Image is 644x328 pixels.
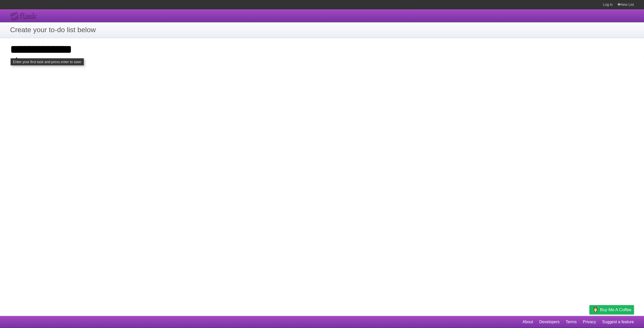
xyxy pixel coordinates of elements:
[600,305,631,314] span: Buy me a coffee
[583,317,596,327] a: Privacy
[10,25,634,35] h1: Create your to-do list below
[566,317,577,327] a: Terms
[592,305,599,314] img: Buy me a coffee
[602,317,634,327] a: Suggest a feature
[539,317,559,327] a: Developers
[589,305,634,314] a: Buy me a coffee
[522,317,533,327] a: About
[10,12,40,21] div: Flask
